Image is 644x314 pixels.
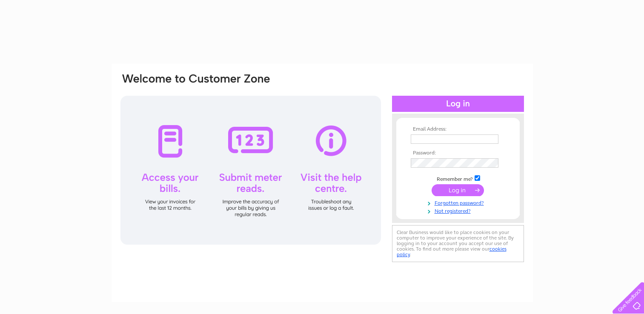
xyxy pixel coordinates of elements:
div: Clear Business would like to place cookies on your computer to improve your experience of the sit... [392,225,524,262]
input: Submit [432,184,484,196]
th: Password: [409,150,507,156]
th: Email Address: [409,126,507,132]
td: Remember me? [409,174,507,183]
a: Not registered? [411,206,507,214]
a: cookies policy [397,246,507,257]
a: Forgotten password? [411,198,507,206]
